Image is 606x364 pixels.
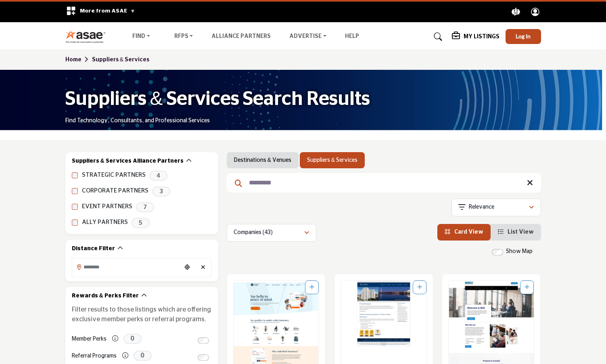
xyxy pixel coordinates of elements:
button: Relevance [451,199,541,216]
li: Card View [437,224,491,241]
a: Alliance Partners [211,33,271,39]
label: ALLY PARTNERS [82,218,128,227]
label: Member Perks [72,332,107,346]
label: STRATEGIC PARTNERS [82,171,146,180]
span: 7 [136,202,154,212]
input: CORPORATE PARTNERS checkbox [72,188,78,194]
span: 3 [152,186,170,197]
span: Card View [454,229,483,235]
button: Log In [506,29,541,44]
a: Find [127,31,156,42]
p: Relevance [469,203,494,211]
span: 5 [132,218,150,228]
span: 0 [134,351,152,361]
span: Log In [516,33,531,40]
input: Switch to Member Perks [198,337,209,344]
h1: Suppliers & Services Search Results [65,87,370,112]
button: Companies (43) [227,224,316,242]
label: Referral Programs [72,349,117,363]
p: Companies (43) [234,229,273,237]
span: 4 [149,171,167,181]
a: Destinations & Venues [234,156,291,164]
p: Find Technology, Consultants, and Professional Services [65,117,210,125]
input: STRATEGIC PARTNERS checkbox [72,172,78,178]
img: Site Logo [65,30,110,43]
label: Show Map [506,247,533,256]
a: Home [65,57,92,63]
a: Advertise [284,31,332,42]
li: List View [491,224,541,241]
a: Help [345,33,359,39]
input: EVENT PARTNERS checkbox [72,204,78,210]
a: Add To List [525,285,529,290]
a: Add To List [309,285,314,290]
a: Suppliers & Services [307,156,357,164]
a: Suppliers & Services [92,57,149,63]
label: CORPORATE PARTNERS [82,186,148,196]
input: ALLY PARTNERS checkbox [72,220,78,226]
h2: Rewards & Perks Filter [72,292,139,300]
h5: My Listings [464,33,499,40]
span: List View [508,229,534,235]
h2: Suppliers & Services Alliance Partners [72,157,184,165]
a: RFPs [169,31,199,42]
div: Clear search location [197,259,209,276]
a: View Card [445,229,483,235]
label: EVENT PARTNERS [82,202,132,211]
a: Add To List [417,285,422,290]
span: More from ASAE [80,8,135,14]
a: View List [498,229,534,235]
p: Filter results to those listings which are offering exclusive member perks or referral programs. [72,305,212,324]
input: Switch to Referral Programs [198,354,209,361]
a: Search [426,30,447,43]
div: Choose your current location [181,259,193,276]
div: My Listings [452,32,499,42]
input: Search Location [72,259,181,275]
div: More from ASAE [61,2,140,22]
input: Search Keyword [227,173,541,192]
h2: Distance Filter [72,245,115,253]
span: 0 [123,334,142,344]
